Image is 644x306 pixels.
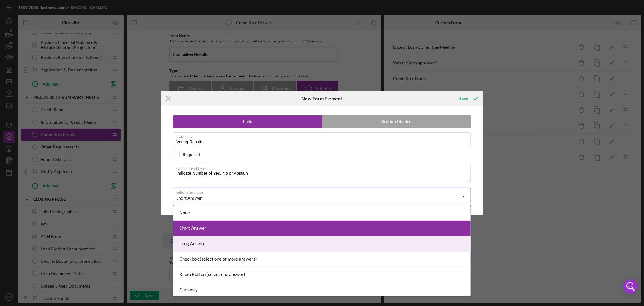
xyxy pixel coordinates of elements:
div: Currency [173,282,471,298]
label: Section Divider [322,116,471,128]
div: Required [183,152,200,157]
div: Please enter the notes from the committee meeting. Leave approvers blank. Approvers will enter th... [5,5,163,25]
div: Short Answer [173,221,471,236]
div: Short Answer [176,196,202,200]
label: Field [173,116,322,128]
div: Save [459,93,468,105]
textarea: Indicate Number of Yes, No or Abstain [173,164,471,183]
div: Upload minutes from loan committee (internal or external) [5,32,163,39]
div: Open Intercom Messenger [623,279,638,294]
div: None [173,205,471,221]
div: Radio Button (select one answer) [173,267,471,282]
label: Field Label [176,133,471,139]
h6: New Form Element [302,96,343,101]
div: Long Answer [173,236,471,252]
div: Checkbox (select one or more answers) [173,252,471,267]
label: Optional Field Hint [176,164,471,171]
button: Save [453,93,483,105]
body: Rich Text Area. Press ALT-0 for help. [5,5,163,39]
